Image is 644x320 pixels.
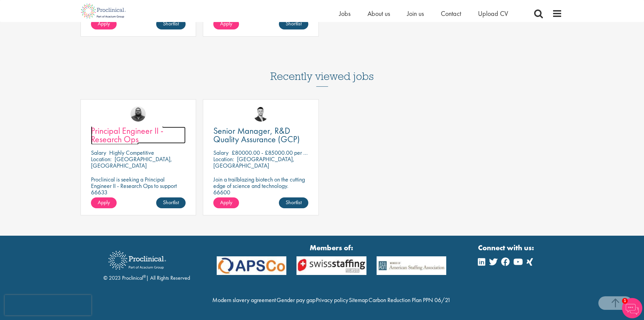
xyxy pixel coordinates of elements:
[277,296,315,304] a: Gender pay gap
[130,106,146,122] img: Ashley Bennett
[91,19,117,29] a: Apply
[91,149,106,156] span: Salary
[316,296,348,304] a: Privacy policy
[339,9,351,18] a: Jobs
[217,242,447,253] strong: Members of:
[478,9,508,18] a: Upload CV
[368,296,451,304] a: Carbon Reduction Plan PPN 06/21
[270,54,374,87] h3: Recently viewed jobs
[98,20,110,27] span: Apply
[91,155,112,163] span: Location:
[349,296,368,304] a: Sitemap
[622,298,628,304] span: 1
[212,296,276,304] a: Modern slavery agreement
[109,149,154,156] p: Highly Competitive
[279,197,308,208] a: Shortlist
[213,127,308,144] a: Senior Manager, R&D Quality Assurance (GCP)
[253,106,268,122] img: Joshua Godden
[367,9,390,18] a: About us
[156,197,186,208] a: Shortlist
[91,176,186,208] p: Proclinical is seeking a Principal Engineer II - Research Ops to support external engineering pro...
[5,295,91,315] iframe: reCAPTCHA
[143,274,146,279] sup: ®
[232,149,318,156] p: £80000.00 - £85000.00 per annum
[213,149,229,156] span: Salary
[372,256,452,275] img: APSCo
[407,9,424,18] a: Join us
[213,197,239,208] a: Apply
[220,20,232,27] span: Apply
[103,246,190,282] div: © 2023 Proclinical | All Rights Reserved
[291,256,372,275] img: APSCo
[213,176,308,189] p: Join a trailblazing biotech on the cutting edge of science and technology.
[91,155,172,169] p: [GEOGRAPHIC_DATA], [GEOGRAPHIC_DATA]
[220,199,232,206] span: Apply
[213,155,294,169] p: [GEOGRAPHIC_DATA], [GEOGRAPHIC_DATA]
[213,155,234,163] span: Location:
[279,19,308,29] a: Shortlist
[212,256,292,275] img: APSCo
[622,298,642,318] img: Chatbot
[91,127,186,144] a: Principal Engineer II - Research Ops
[213,19,239,29] a: Apply
[441,9,461,18] a: Contact
[98,199,110,206] span: Apply
[213,125,300,145] span: Senior Manager, R&D Quality Assurance (GCP)
[213,189,308,195] p: 66600
[103,246,171,274] img: Proclinical Recruitment
[478,242,535,253] strong: Connect with us:
[91,125,163,145] span: Principal Engineer II - Research Ops
[91,189,186,195] p: 66633
[91,197,117,208] a: Apply
[156,19,186,29] a: Shortlist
